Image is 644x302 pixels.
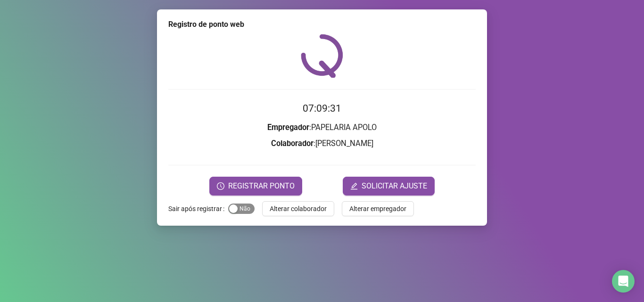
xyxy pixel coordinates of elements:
[168,19,476,30] div: Registro de ponto web
[209,177,302,196] button: REGISTRAR PONTO
[349,204,406,214] span: Alterar empregador
[271,139,314,148] strong: Colaborador
[270,204,327,214] span: Alterar colaborador
[217,182,224,190] span: clock-circle
[228,180,295,192] span: REGISTRAR PONTO
[303,103,341,114] time: 07:09:31
[342,201,414,216] button: Alterar empregador
[262,201,334,216] button: Alterar colaborador
[168,201,228,216] label: Sair após registrar
[267,123,309,132] strong: Empregador
[301,34,343,78] img: QRPoint
[168,138,476,150] h3: : [PERSON_NAME]
[362,180,427,192] span: SOLICITAR AJUSTE
[350,182,358,190] span: edit
[612,270,635,293] div: Open Intercom Messenger
[343,177,435,196] button: editSOLICITAR AJUSTE
[168,122,476,134] h3: : PAPELARIA APOLO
